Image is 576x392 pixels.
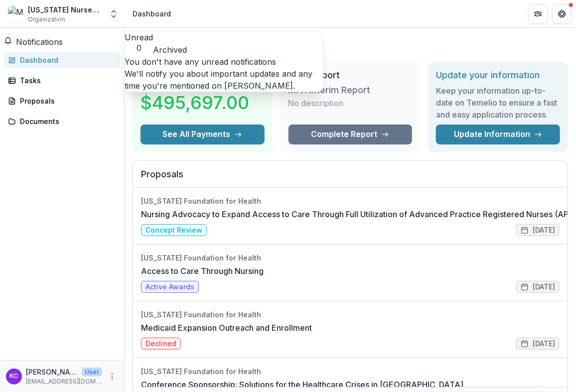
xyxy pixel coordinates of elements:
[153,44,187,56] button: Archived
[141,169,560,188] h2: Proposals
[20,75,112,86] div: Tasks
[16,37,63,47] span: Notifications
[125,56,323,68] p: You don't have any unread notifications
[288,125,413,144] a: Complete Report
[141,265,264,277] a: Access to Care Through Nursing
[125,43,153,53] span: 0
[20,116,112,127] div: Documents
[528,4,548,24] button: Partners
[552,4,572,24] button: Get Help
[107,4,121,24] button: Open entity switcher
[82,368,102,377] p: User
[10,373,18,380] div: Kim Capps
[4,52,120,68] a: Dashboard
[106,371,118,383] button: More
[133,8,171,19] div: Dashboard
[4,113,120,130] a: Documents
[125,31,153,53] button: Unread
[4,72,120,89] a: Tasks
[436,85,560,121] h3: Keep your information up-to-date on Temelio to ensure a fast and easy application process.
[20,55,112,65] div: Dashboard
[4,93,120,109] a: Proposals
[288,70,413,81] h2: Next Report
[141,379,463,391] a: Conference Sponsorship: Solutions for the Healthcare Crises in [GEOGRAPHIC_DATA]
[141,89,249,116] h3: $495,697.00
[4,36,63,48] button: Notifications
[8,6,24,22] img: Missouri Nurses Association
[125,68,323,92] p: We'll notify you about important updates and any time you're mentioned on [PERSON_NAME].
[141,125,265,144] button: See All Payments
[28,4,103,15] div: [US_STATE] Nurses Association
[26,377,102,386] p: [EMAIL_ADDRESS][DOMAIN_NAME]
[436,125,560,144] a: Update Information
[20,96,112,106] div: Proposals
[141,322,312,334] a: Medicaid Expansion Outreach and Enrollment
[436,70,560,81] h2: Update your information
[26,367,78,377] p: [PERSON_NAME]
[133,36,568,54] h1: Dashboard
[288,97,344,109] p: No description
[28,15,65,24] span: Organization
[129,6,175,21] nav: breadcrumb
[288,85,371,96] h3: MFH Interim Report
